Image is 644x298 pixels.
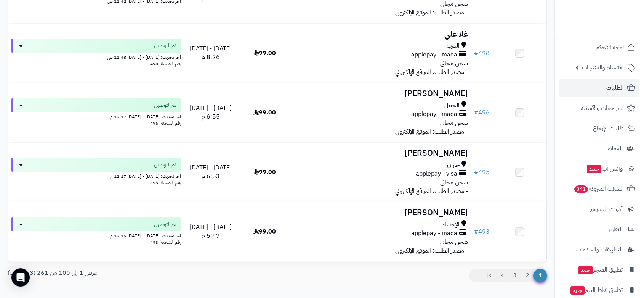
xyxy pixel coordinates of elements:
[154,221,176,228] span: تم التوصيل
[292,83,471,142] td: - مصدر الطلب: الموقع الإلكتروني
[292,143,471,202] td: - مصدر الطلب: الموقع الإلكتروني
[587,165,601,173] span: جديد
[586,163,623,174] span: وآتس آب
[582,62,624,73] span: الأقسام والمنتجات
[559,139,639,158] a: العملاء
[447,42,460,50] span: الدرب
[292,24,471,83] td: - مصدر الطلب: الموقع الإلكتروني
[474,108,478,117] span: #
[11,172,181,180] div: اخر تحديث: [DATE] - [DATE] 12:17 م
[521,269,534,282] a: 2
[154,101,176,109] span: تم التوصيل
[253,227,276,236] span: 99.00
[474,168,490,177] a: #495
[559,119,639,137] a: طلبات الإرجاع
[150,120,181,127] span: رقم الشحنة: 496
[481,269,496,282] a: >|
[411,229,457,238] span: applepay - mada
[190,103,232,121] span: [DATE] - [DATE] 6:55 م
[559,261,639,279] a: تطبيق المتجرجديد
[559,159,639,178] a: وآتس آبجديد
[496,269,509,282] a: >
[295,89,468,98] h3: [PERSON_NAME]
[574,184,624,194] span: السلات المتروكة
[559,240,639,259] a: التطبيقات والخدمات
[474,168,478,177] span: #
[606,82,624,93] span: الطلبات
[11,268,30,287] div: Open Intercom Messenger
[590,204,623,214] span: أدوات التسويق
[608,143,623,154] span: العملاء
[416,169,457,178] span: applepay - visa
[150,239,181,246] span: رقم الشحنة: 493
[570,285,623,295] span: تطبيق نقاط البيع
[570,286,585,295] span: جديد
[581,103,624,113] span: المراجعات والأسئلة
[559,38,639,56] a: لوحة التحكم
[253,108,276,117] span: 99.00
[440,237,468,246] span: شحن مجاني
[442,220,460,229] span: الإحساء
[11,112,181,120] div: اخر تحديث: [DATE] - [DATE] 12:17 م
[190,163,232,181] span: [DATE] - [DATE] 6:53 م
[150,60,181,67] span: رقم الشحنة: 498
[559,200,639,218] a: أدوات التسويق
[578,264,623,275] span: تطبيق المتجر
[474,227,478,236] span: #
[574,185,588,194] span: 341
[596,42,624,53] span: لوحة التحكم
[474,227,490,236] a: #493
[2,269,277,277] div: عرض 1 إلى 100 من 261 (3 صفحات)
[154,161,176,169] span: تم التوصيل
[593,123,624,134] span: طلبات الإرجاع
[11,53,181,61] div: اخر تحديث: [DATE] - [DATE] 11:48 ص
[440,118,468,127] span: شحن مجاني
[150,179,181,186] span: رقم الشحنة: 495
[295,30,468,39] h3: غلا علي
[474,48,490,58] a: #498
[447,161,460,169] span: جازان
[190,222,232,240] span: [DATE] - [DATE] 5:47 م
[508,269,521,282] a: 3
[559,79,639,97] a: الطلبات
[440,178,468,187] span: شحن مجاني
[444,101,460,110] span: الجبيل
[559,180,639,198] a: السلات المتروكة341
[295,208,468,217] h3: [PERSON_NAME]
[253,48,276,58] span: 99.00
[576,244,623,255] span: التطبيقات والخدمات
[190,44,232,62] span: [DATE] - [DATE] 8:26 م
[11,231,181,239] div: اخر تحديث: [DATE] - [DATE] 12:16 م
[474,48,478,58] span: #
[154,42,176,50] span: تم التوصيل
[440,59,468,68] span: شحن مجاني
[411,110,457,119] span: applepay - mada
[253,168,276,177] span: 99.00
[292,202,471,261] td: - مصدر الطلب: الموقع الإلكتروني
[474,108,490,117] a: #496
[578,266,593,274] span: جديد
[295,149,468,158] h3: [PERSON_NAME]
[559,99,639,117] a: المراجعات والأسئلة
[411,50,457,59] span: applepay - mada
[608,224,623,235] span: التقارير
[592,10,637,26] img: logo-2.png
[559,220,639,238] a: التقارير
[533,269,547,282] span: 1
